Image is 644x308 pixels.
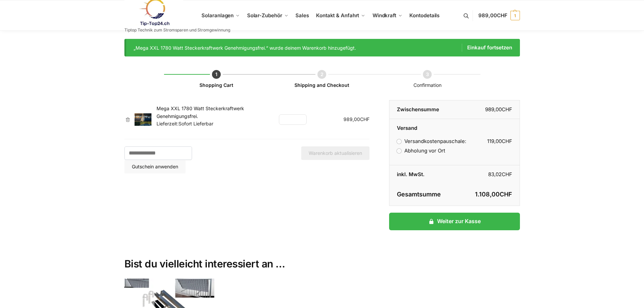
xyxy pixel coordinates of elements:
th: Zwischensumme [389,100,454,119]
th: inkl. MwSt. [389,165,454,184]
a: Einkauf fortsetzen [462,44,512,52]
span: Confirmation [413,82,442,88]
button: Warenkorb aktualisieren [301,146,369,160]
bdi: 989,00 [343,116,369,122]
label: Abholung vor Ort [397,147,445,154]
span: CHF [360,116,369,122]
bdi: 119,00 [487,138,512,144]
th: Versand [389,119,519,132]
a: Kontodetails [407,0,442,31]
a: Solar-Zubehör [244,0,291,31]
input: Produktmenge [289,115,297,124]
a: Mega XXL 1780 Watt Steckerkraftwerk Genehmigungsfrei. [157,105,244,119]
a: Weiter zur Kasse [389,213,520,230]
a: Shopping Cart [199,82,233,88]
span: CHF [500,191,512,198]
bdi: 1.108,00 [475,191,512,198]
a: Kontakt & Anfahrt [313,0,368,31]
div: „Mega XXL 1780 Watt Steckerkraftwerk Genehmigungsfrei.“ wurde deinem Warenkorb hinzugefügt. [134,44,512,52]
img: Warenkorb 1 [135,113,151,126]
bdi: 83,02 [488,171,512,177]
label: Versandkostenpauschale: [397,138,466,144]
h2: Bist du vielleicht interessiert an … [124,258,520,270]
span: Kontakt & Anfahrt [316,12,359,19]
a: Shipping and Checkout [294,82,349,88]
a: Sales [293,0,312,31]
span: CHF [502,171,512,177]
span: 1 [510,11,520,20]
span: Lieferzeit: [157,121,213,126]
button: Gutschein anwenden [124,160,186,173]
span: Windkraft [373,12,396,19]
span: Sofort Lieferbar [178,121,213,126]
span: CHF [497,12,507,19]
span: 989,00 [478,12,507,19]
span: Sales [295,12,309,19]
th: Gesamtsumme [389,184,454,206]
a: Windkraft [370,0,405,31]
span: CHF [502,106,512,113]
span: Solar-Zubehör [247,12,282,19]
a: 989,00CHF 1 [478,5,520,26]
bdi: 989,00 [485,106,512,113]
span: CHF [502,138,512,144]
p: Tiptop Technik zum Stromsparen und Stromgewinnung [124,28,230,32]
span: Kontodetails [409,12,439,19]
a: Mega XXL 1780 Watt Steckerkraftwerk Genehmigungsfrei. aus dem Warenkorb entfernen [124,117,131,122]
